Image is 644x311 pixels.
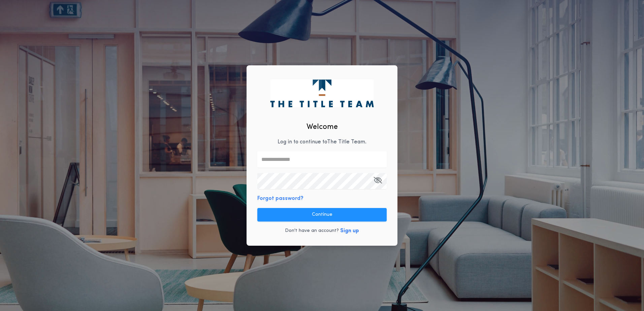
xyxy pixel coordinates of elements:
[257,208,387,221] button: Continue
[257,195,303,203] button: Forgot password?
[278,138,366,146] p: Log in to continue to The Title Team .
[340,227,359,235] button: Sign up
[285,228,339,234] p: Don't have an account?
[270,79,374,107] img: logo
[307,122,338,133] h2: Welcome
